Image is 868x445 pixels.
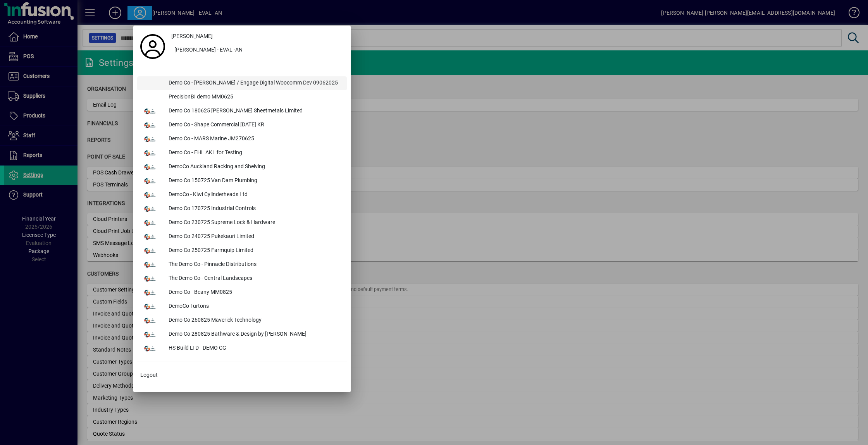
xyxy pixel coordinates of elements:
div: Demo Co - MARS Marine JM270625 [162,132,347,146]
button: Demo Co 150725 Van Dam Plumbing [137,174,347,188]
span: [PERSON_NAME] [171,32,213,40]
div: Demo Co 260825 Maverick Technology [162,314,347,328]
button: The Demo Co - Central Landscapes [137,272,347,286]
a: [PERSON_NAME] [168,29,347,43]
div: The Demo Co - Pinnacle Distributions [162,258,347,272]
div: The Demo Co - Central Landscapes [162,272,347,286]
div: Demo Co 230725 Supreme Lock & Hardware [162,216,347,230]
button: Demo Co - Shape Commercial [DATE] KR [137,118,347,132]
div: DemoCo - Kiwi Cylinderheads Ltd [162,188,347,202]
button: Demo Co 170725 Industrial Controls [137,202,347,216]
button: Demo Co 180625 [PERSON_NAME] Sheetmetals Limited [137,104,347,118]
button: DemoCo - Kiwi Cylinderheads Ltd [137,188,347,202]
button: The Demo Co - Pinnacle Distributions [137,258,347,272]
div: Demo Co 170725 Industrial Controls [162,202,347,216]
div: Demo Co 280825 Bathware & Design by [PERSON_NAME] [162,328,347,342]
button: Demo Co 240725 Pukekauri Limited [137,230,347,244]
span: Logout [140,371,158,379]
div: DemoCo Auckland Racking and Shelving [162,160,347,174]
button: Demo Co - MARS Marine JM270625 [137,132,347,146]
div: Demo Co - EHL AKL for Testing [162,146,347,160]
div: Demo Co 250725 Farmquip Limited [162,244,347,258]
div: Demo Co - [PERSON_NAME] / Engage Digital Woocomm Dev 09062025 [162,76,347,90]
button: Demo Co - [PERSON_NAME] / Engage Digital Woocomm Dev 09062025 [137,76,347,90]
button: Demo Co 250725 Farmquip Limited [137,244,347,258]
button: PrecisionBI demo MM0625 [137,90,347,104]
div: Demo Co 150725 Van Dam Plumbing [162,174,347,188]
div: PrecisionBI demo MM0625 [162,90,347,104]
div: Demo Co - Shape Commercial [DATE] KR [162,118,347,132]
div: Demo Co 240725 Pukekauri Limited [162,230,347,244]
button: Demo Co - EHL AKL for Testing [137,146,347,160]
button: Demo Co 260825 Maverick Technology [137,314,347,328]
button: Demo Co 230725 Supreme Lock & Hardware [137,216,347,230]
button: DemoCo Auckland Racking and Shelving [137,160,347,174]
button: HS Build LTD - DEMO CG [137,342,347,355]
button: DemoCo Turtons [137,300,347,314]
a: Profile [137,40,168,53]
div: HS Build LTD - DEMO CG [162,342,347,355]
div: Demo Co 180625 [PERSON_NAME] Sheetmetals Limited [162,104,347,118]
button: Logout [137,368,347,382]
div: Demo Co - Beany MM0825 [162,286,347,300]
div: DemoCo Turtons [162,300,347,314]
button: Demo Co - Beany MM0825 [137,286,347,300]
button: [PERSON_NAME] - EVAL -AN [168,43,347,57]
button: Demo Co 280825 Bathware & Design by [PERSON_NAME] [137,328,347,342]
